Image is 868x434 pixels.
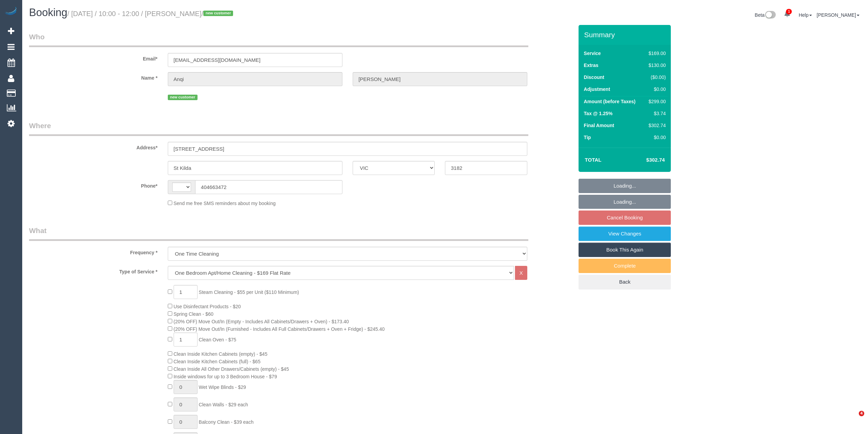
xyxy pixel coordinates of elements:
strong: Total [585,157,601,163]
label: Name * [24,72,163,81]
label: Tip [584,134,591,141]
div: $0.00 [646,134,666,141]
input: Suburb* [168,161,342,175]
input: First Name* [168,72,342,86]
span: Spring Clean - $60 [174,311,214,317]
label: Address* [24,142,163,151]
a: [PERSON_NAME] [817,12,859,18]
input: Email* [168,53,342,67]
a: View Changes [579,227,671,241]
legend: Where [29,121,528,136]
label: Type of Service * [24,266,163,275]
span: Clean Walls - $29 each [199,402,248,407]
span: Booking [29,6,67,18]
label: Adjustment [584,86,610,93]
label: Frequency * [24,247,163,256]
a: Help [799,12,812,18]
span: new customer [168,95,198,100]
small: / [DATE] / 10:00 - 12:00 / [PERSON_NAME] [67,10,235,17]
h3: Summary [584,31,667,39]
span: Balcony Clean - $39 each [199,419,254,425]
label: Extras [584,62,598,69]
a: Back [579,275,671,289]
div: $130.00 [646,62,666,69]
label: Final Amount [584,122,614,129]
span: 4 [859,411,864,416]
div: $302.74 [646,122,666,129]
span: Send me free SMS reminders about my booking [174,201,276,206]
span: new customer [203,11,233,16]
span: Wet Wipe Blinds - $29 [199,384,246,390]
input: Post Code* [445,161,527,175]
span: (20% OFF) Move Out/In (Empty - Includes All Cabinets/Drawers + Oven) - $173.40 [174,319,349,324]
input: Last Name* [353,72,527,86]
div: $0.00 [646,86,666,93]
iframe: Intercom live chat [845,411,861,427]
a: 1 [781,7,794,22]
a: Book This Again [579,243,671,257]
label: Amount (before Taxes) [584,98,635,105]
label: Discount [584,74,604,81]
span: Inside windows for up to 3 Bedroom House - $79 [174,374,277,379]
h4: $302.74 [626,157,665,163]
span: Clean Inside All Other Drawers/Cabinets (empty) - $45 [174,366,289,372]
div: $169.00 [646,50,666,57]
div: ($0.00) [646,74,666,81]
span: Clean Inside Kitchen Cabinets (empty) - $45 [174,351,268,357]
legend: Who [29,32,528,47]
label: Email* [24,53,163,62]
span: Steam Cleaning - $55 per Unit ($110 Minimum) [199,289,299,295]
label: Phone* [24,180,163,189]
span: (20% OFF) Move Out/In (Furnished - Includes All Full Cabinets/Drawers + Oven + Fridge) - $245.40 [174,326,385,332]
div: $299.00 [646,98,666,105]
legend: What [29,226,528,241]
img: New interface [764,11,776,20]
div: $3.74 [646,110,666,117]
span: Clean Oven - $75 [199,337,236,342]
a: Beta [755,12,776,18]
span: Use Disinfectant Products - $20 [174,304,241,309]
input: Phone* [195,180,342,194]
span: Clean Inside Kitchen Cabinets (full) - $65 [174,359,260,364]
label: Service [584,50,601,57]
label: Tax @ 1.25% [584,110,612,117]
img: Automaid Logo [4,7,18,16]
span: / [202,10,235,17]
span: 1 [786,9,792,14]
